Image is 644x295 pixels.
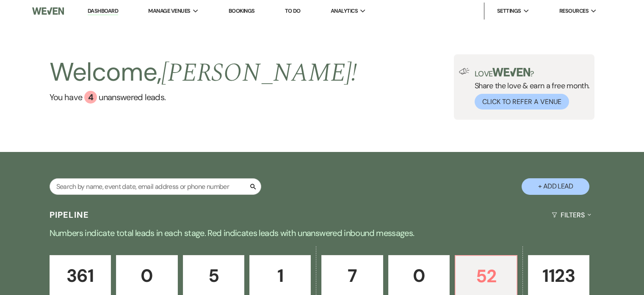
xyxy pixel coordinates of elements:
[285,7,301,14] a: To Do
[548,204,594,226] button: Filters
[331,7,358,15] span: Analytics
[32,2,64,20] img: Weven Logo
[50,54,357,91] h2: Welcome,
[559,7,589,15] span: Resources
[475,68,590,78] p: Love ?
[461,262,511,290] p: 52
[88,7,118,15] a: Dashboard
[497,7,521,15] span: Settings
[50,91,357,104] a: You have 4 unanswered leads.
[188,261,239,290] p: 5
[50,209,89,221] h3: Pipeline
[533,261,584,290] p: 1123
[50,178,261,195] input: Search by name, event date, email address or phone number
[255,261,305,290] p: 1
[459,68,470,75] img: loud-speaker-illustration.svg
[327,261,377,290] p: 7
[55,261,105,290] p: 361
[229,7,255,14] a: Bookings
[17,226,627,240] p: Numbers indicate total leads in each stage. Red indicates leads with unanswered inbound messages.
[84,91,97,104] div: 4
[161,53,357,93] span: [PERSON_NAME] !
[475,94,569,110] button: Click to Refer a Venue
[148,7,190,15] span: Manage Venues
[492,68,530,76] img: weven-logo-green.svg
[122,261,172,290] p: 0
[394,261,444,290] p: 0
[470,68,590,110] div: Share the love & earn a free month.
[522,178,589,195] button: + Add Lead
